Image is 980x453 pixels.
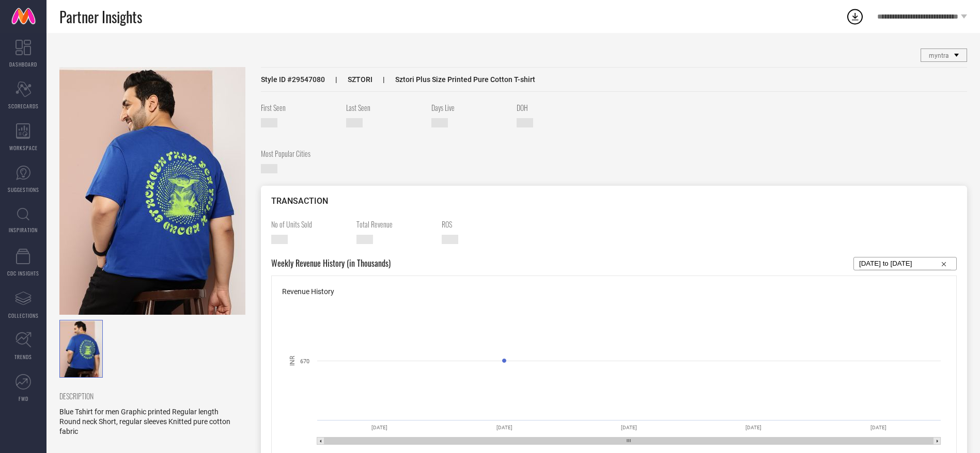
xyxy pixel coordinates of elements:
[271,257,391,270] span: Weekly Revenue History (in Thousands)
[745,425,761,430] text: [DATE]
[59,408,230,435] span: Blue Tshirt for men Graphic printed Regular length Round neck Short, regular sleeves Knitted pure...
[59,391,238,401] span: DESCRIPTION
[356,235,373,244] span: —
[929,52,949,59] span: myntra
[19,395,28,402] span: FWD
[846,7,864,26] div: Open download list
[346,118,363,127] span: [DATE]
[621,425,637,430] text: [DATE]
[442,235,458,244] span: —
[496,425,512,430] text: [DATE]
[325,75,372,84] span: SZTORI
[859,257,951,270] input: Select...
[372,75,535,84] span: Sztori Plus Size Printed Pure Cotton T-shirt
[8,102,39,110] span: SCORECARDS
[371,425,387,430] text: [DATE]
[289,355,296,366] text: INR
[356,219,434,230] span: Total Revenue
[282,287,334,296] span: Revenue History
[300,358,309,365] text: 670
[8,312,39,319] span: COLLECTIONS
[870,425,886,430] text: [DATE]
[517,118,533,127] span: —
[271,235,288,244] span: —
[442,219,519,230] span: ROS
[431,118,448,127] span: —
[271,219,349,230] span: No of Units Sold
[7,269,39,277] span: CDC INSIGHTS
[8,186,39,193] span: SUGGESTIONS
[9,60,37,68] span: DASHBOARD
[9,226,38,234] span: INSPIRATION
[261,102,338,113] span: First Seen
[9,144,38,152] span: WORKSPACE
[271,196,957,206] div: TRANSACTION
[261,75,325,84] span: Style ID # 29547080
[261,164,277,173] span: —
[261,118,277,127] span: [DATE]
[261,148,338,159] span: Most Popular Cities
[59,6,142,27] span: Partner Insights
[14,353,32,361] span: TRENDS
[517,102,594,113] span: DOH
[431,102,509,113] span: Days Live
[346,102,424,113] span: Last Seen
